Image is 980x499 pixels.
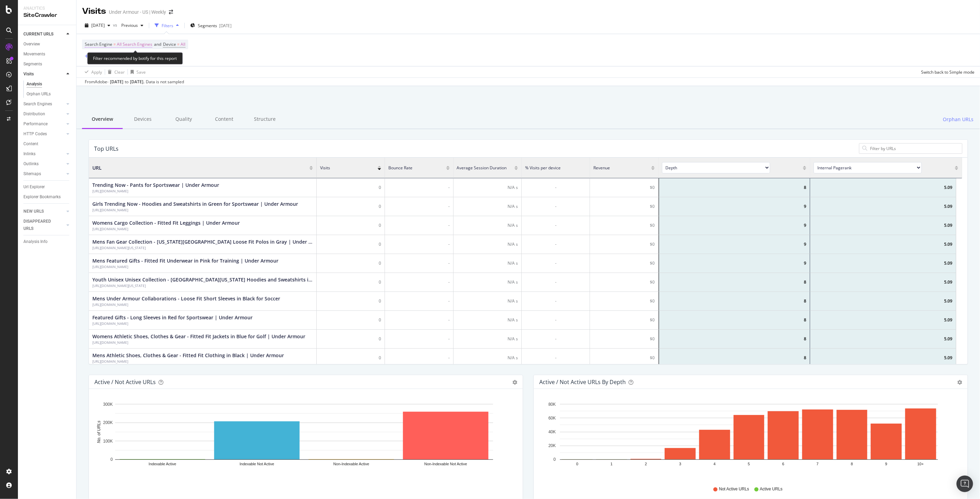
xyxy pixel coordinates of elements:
div: Mens Under Armour Collaborations - Loose Fit Short Sleeves in Black for Soccer [92,295,280,302]
div: 5.09 [810,292,956,311]
span: and [154,41,161,47]
span: Search Engine [85,41,112,47]
div: Inlinks [23,150,35,158]
div: $0 [590,311,658,330]
span: Active URLs [760,486,783,492]
div: Explorer Bookmarks [23,193,61,201]
span: All Search Engines [117,40,152,49]
div: N/A s [453,311,522,330]
div: Switch back to Simple mode [921,69,974,75]
div: N/A s [453,197,522,216]
a: Performance [23,120,64,128]
div: $0 [590,235,658,254]
div: Under Armour - US | Weekly [109,9,166,15]
text: 20K [549,444,556,448]
div: - [525,355,586,361]
div: Active / Not Active URLs by Depth [539,379,626,385]
div: 9 [659,235,810,254]
span: Bounce Rate [388,165,412,171]
div: - [385,178,453,197]
text: 0 [553,457,556,462]
div: 8 [659,178,810,197]
div: $0 [590,292,658,311]
div: - [525,336,586,342]
div: - [385,254,453,273]
div: grid [317,178,962,364]
a: HTTP Codes [23,130,64,138]
div: N/A s [453,216,522,235]
div: Womens Athletic Shoes, Clothes & Gear - Fitted Fit Jackets in Blue for Golf | Under Armour [92,333,305,340]
a: Analysis Info [23,238,71,245]
div: Youth Unisex Unisex Collection - University of Utah Hoodies and Sweatshirts in Red | Under Armour [92,283,313,288]
div: Quality [163,110,204,129]
text: 5 [748,462,750,466]
div: 5.09 [810,330,956,349]
div: - [525,317,586,323]
span: % Visits per device [525,165,561,171]
text: 40K [549,430,556,435]
a: NEW URLS [23,208,64,215]
div: $0 [590,216,658,235]
div: - [525,298,586,304]
div: gear [512,380,517,385]
div: Mens Under Armour Collaborations - Loose Fit Short Sleeves in Black for Soccer [92,302,280,307]
div: $0 [590,349,658,368]
div: 0 [317,254,385,273]
div: grid [89,178,317,364]
div: CURRENT URLS [23,31,53,38]
a: Analysis [27,81,71,88]
div: Girls Trending Now - Hoodies and Sweatshirts in Green for Sportswear | Under Armour [92,201,298,208]
div: Mens Featured Gifts - Fitted Fit Underwear in Pink for Training | Under Armour [92,257,278,264]
div: 0 [317,273,385,292]
div: Analytics [23,6,71,11]
div: - [385,292,453,311]
text: 1 [611,462,613,466]
div: 8 [659,330,810,349]
div: 5.09 [810,311,956,330]
div: $0 [590,178,658,197]
a: Segments [23,61,71,68]
div: 0 [317,330,385,349]
div: Sitemaps [23,170,41,178]
text: 2 [645,462,647,466]
button: Apply [82,66,102,77]
div: [DATE] [110,79,123,85]
div: 0 [317,216,385,235]
div: Segments [23,61,42,68]
a: Explorer Bookmarks [23,193,71,201]
div: Outlinks [23,160,39,168]
div: 5.09 [810,349,956,368]
text: 300K [103,402,113,407]
span: = [177,41,180,47]
span: Average Session Duration [457,165,507,171]
div: N/A s [453,235,522,254]
a: DISAPPEARED URLS [23,218,64,232]
div: 0 [317,292,385,311]
div: - [385,216,453,235]
div: Mens Featured Gifts - Fitted Fit Underwear in Pink for Training | Under Armour [92,264,278,269]
div: SiteCrawler [23,11,71,19]
div: Open Intercom Messenger [957,476,973,492]
a: Outlinks [23,160,64,168]
span: = [113,41,116,47]
span: 2025 Sep. 25th [91,22,105,28]
span: Orphan URLs [943,116,973,123]
div: HTTP Codes [23,130,47,138]
button: Clear [105,66,125,77]
span: [object Object] [662,162,782,173]
span: vs [113,22,119,28]
div: Top URLs [94,145,119,152]
div: Save [136,69,146,75]
div: From Adobe - to Data is not sampled [85,79,184,85]
div: N/A s [453,178,522,197]
div: $0 [590,197,658,216]
a: Sitemaps [23,170,64,178]
div: 9 [659,254,810,273]
div: Visits [82,6,106,17]
div: Distribution [23,110,45,118]
div: Content [204,110,245,129]
div: 0 [317,178,385,197]
text: 0 [576,462,578,466]
div: Analysis Info [23,238,48,245]
div: Womens Athletic Shoes, Clothes & Gear - Fitted Fit Jackets in Blue for Golf | Under Armour [92,340,305,345]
